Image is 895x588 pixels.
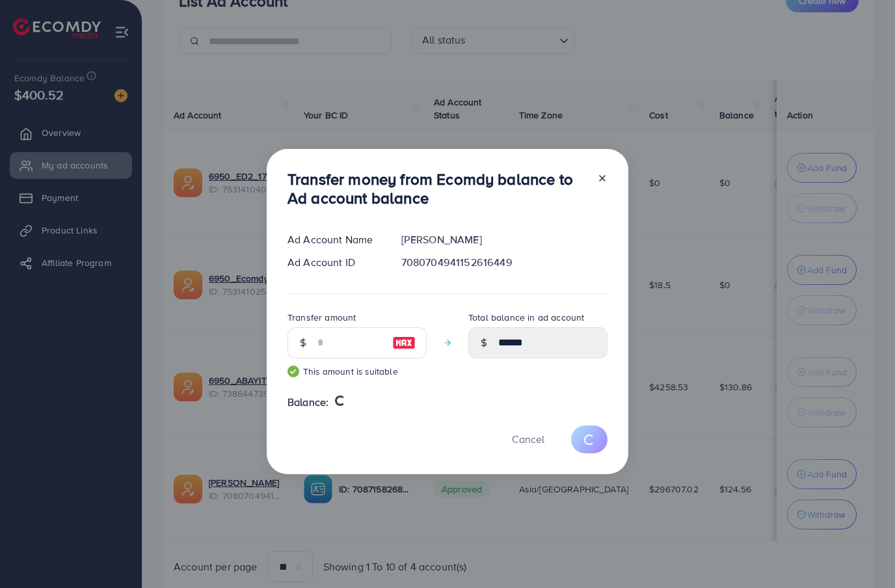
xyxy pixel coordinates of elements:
[496,425,561,453] button: Cancel
[277,255,391,270] div: Ad Account ID
[287,311,356,324] label: Transfer amount
[287,365,427,378] small: This amount is suitable
[277,232,391,247] div: Ad Account Name
[287,170,587,207] h3: Transfer money from Ecomdy balance to Ad account balance
[840,529,885,578] iframe: Chat
[391,255,618,270] div: 7080704941152616449
[287,395,328,410] span: Balance:
[391,232,618,247] div: [PERSON_NAME]
[392,335,416,351] img: image
[512,432,544,446] span: Cancel
[287,366,299,377] img: guide
[468,311,584,324] label: Total balance in ad account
